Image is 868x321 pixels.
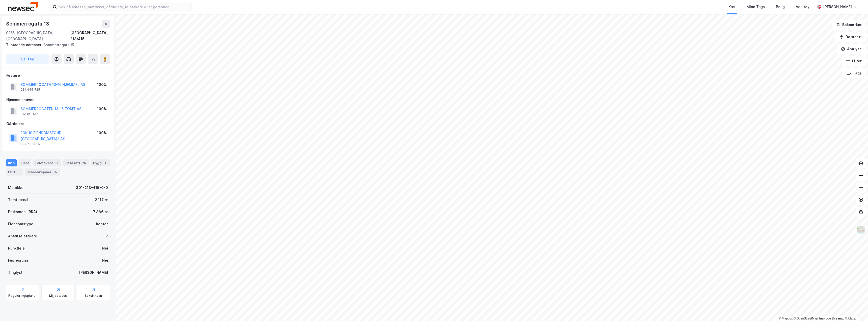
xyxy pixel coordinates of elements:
[6,168,23,176] div: ESG
[25,168,60,176] div: Transaksjoner
[8,2,38,11] img: newsec-logo.f6e21ccffca1b3a03d2d.png
[85,294,102,298] div: Saksinnsyn
[835,32,866,42] button: Datasett
[93,209,108,215] div: 7 386 ㎡
[20,88,40,92] div: 931 456 725
[8,257,28,263] div: Festegrunn
[823,4,852,10] div: [PERSON_NAME]
[20,142,40,146] div: 997 592 816
[728,4,736,10] div: Kart
[837,44,866,54] button: Analyse
[97,106,107,112] div: 100%
[102,245,108,251] div: Nei
[843,68,866,78] button: Tags
[16,169,21,175] div: 5
[57,3,192,11] input: Søk på adresse, matrikkel, gårdeiere, leietakere eller personer
[6,20,50,28] div: Sommerrogata 13
[6,30,70,42] div: 0255, [GEOGRAPHIC_DATA], [GEOGRAPHIC_DATA]
[8,294,37,298] div: Reguleringsplaner
[63,159,89,166] div: Datasett
[819,317,844,320] a: Improve this map
[8,245,25,251] div: Punktleie
[8,197,28,203] div: Tomteareal
[20,112,38,116] div: 812 161 512
[832,20,866,30] button: Bokmerker
[81,160,87,165] div: 26
[33,159,61,166] div: Leietakere
[776,4,785,10] div: Bolig
[97,130,107,136] div: 100%
[794,317,818,320] a: OpenStreetMap
[102,257,108,263] div: Nei
[96,221,108,227] div: Kontor
[103,160,108,165] div: 1
[79,269,108,276] div: [PERSON_NAME]
[52,169,58,175] div: 25
[97,82,107,88] div: 100%
[19,159,31,166] div: Eiere
[8,221,33,227] div: Eiendomstype
[54,160,59,165] div: 17
[8,185,24,191] div: Matrikkel
[76,185,108,191] div: 301-213-415-0-0
[49,294,67,298] div: Miljøstatus
[6,42,106,48] div: Sommerrogata 15
[856,225,866,235] img: Z
[6,121,110,127] div: Gårdeiere
[6,159,17,166] div: Info
[6,54,49,64] button: Tag
[747,4,765,10] div: Mine Tags
[95,197,108,203] div: 2 117 ㎡
[8,209,37,215] div: Bruksareal (BRA)
[843,297,868,321] iframe: Chat Widget
[796,4,809,10] div: Verktøy
[6,43,43,47] span: Tilhørende adresser:
[779,317,793,320] a: Mapbox
[8,233,37,239] div: Antall leietakere
[70,30,110,42] div: [GEOGRAPHIC_DATA], 213/415
[6,72,110,79] div: Festere
[104,233,108,239] div: 17
[843,297,868,321] div: Kontrollprogram for chat
[6,97,110,103] div: Hjemmelshaver
[8,269,22,276] div: Tinglyst
[91,159,110,166] div: Bygg
[842,56,866,66] button: Filter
